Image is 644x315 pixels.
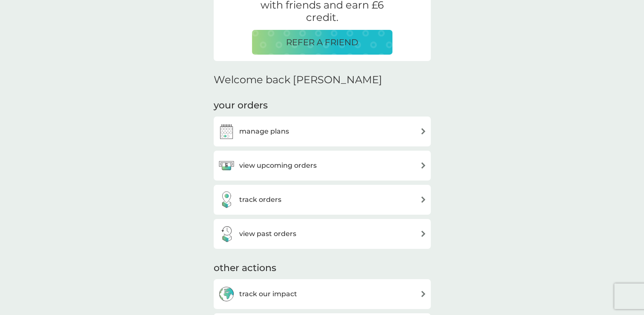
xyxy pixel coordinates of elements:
[239,289,297,300] h3: track our impact
[239,126,289,137] h3: manage plans
[239,228,296,239] h3: view past orders
[420,196,426,203] img: arrow right
[214,262,276,275] h3: other actions
[420,230,426,237] img: arrow right
[239,194,281,205] h3: track orders
[286,35,358,49] p: REFER A FRIEND
[239,160,317,171] h3: view upcoming orders
[214,74,382,86] h2: Welcome back [PERSON_NAME]
[420,128,426,134] img: arrow right
[252,30,392,55] button: REFER A FRIEND
[420,291,426,297] img: arrow right
[214,99,268,112] h3: your orders
[420,162,426,169] img: arrow right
